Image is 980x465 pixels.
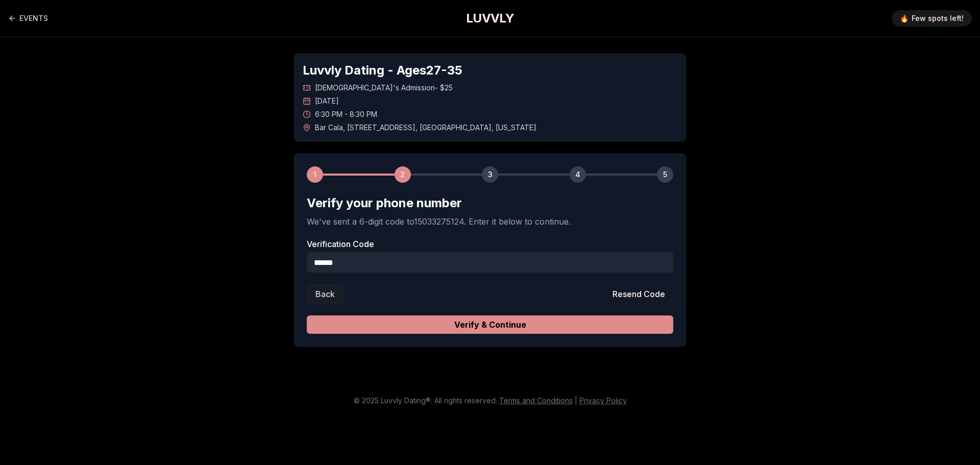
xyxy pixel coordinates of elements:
a: LUVVLY [466,10,514,27]
label: Verification Code [307,240,673,248]
a: Terms and Conditions [499,396,573,405]
h2: Verify your phone number [307,195,673,211]
span: Bar Cala , [STREET_ADDRESS] , [GEOGRAPHIC_DATA] , [US_STATE] [315,123,536,133]
button: Back [307,285,344,303]
div: 5 [657,166,673,183]
h1: Luvvly Dating - Ages 27 - 35 [303,62,677,79]
div: 3 [482,166,498,183]
p: We've sent a 6-digit code to 15033275124 . Enter it below to continue. [307,215,673,228]
span: | [575,396,577,405]
a: Back to events [8,8,48,29]
span: [DEMOGRAPHIC_DATA]'s Admission - $25 [315,83,453,93]
button: Resend Code [604,285,673,303]
div: 1 [307,166,323,183]
span: 🔥 [900,13,909,23]
button: Verify & Continue [307,315,673,334]
span: 6:30 PM - 8:30 PM [315,109,377,119]
span: Few spots left! [912,13,964,23]
div: 2 [395,166,411,183]
span: [DATE] [315,96,339,106]
a: Privacy Policy [579,396,627,405]
div: 4 [570,166,586,183]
